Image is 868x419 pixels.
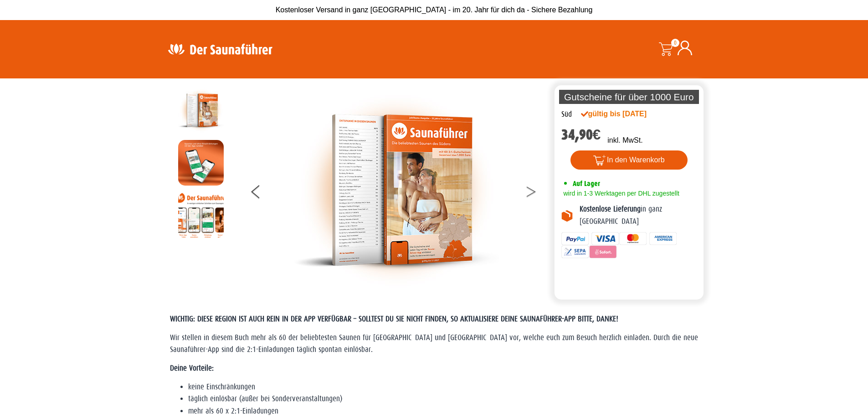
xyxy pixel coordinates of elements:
span: € [593,126,601,143]
li: keine Einschränkungen [188,381,699,393]
span: wird in 1-3 Werktagen per DHL zugestellt [561,190,679,197]
b: Kostenlose Lieferung [580,205,641,213]
img: der-saunafuehrer-2025-sued [294,88,499,293]
span: Wir stellen in diesem Buch mehr als 60 der beliebtesten Saunen für [GEOGRAPHIC_DATA] und [GEOGRAP... [170,333,698,354]
bdi: 34,90 [561,126,601,143]
img: MOCKUP-iPhone_regional [178,140,224,186]
p: Gutscheine für über 1000 Euro [559,90,699,104]
li: täglich einlösbar (außer bei Sonderveranstaltungen) [188,393,699,405]
span: WICHTIG: DIESE REGION IST AUCH REIN IN DER APP VERFÜGBAR – SOLLTEST DU SIE NICHT FINDEN, SO AKTUA... [170,315,618,323]
span: 0 [671,39,679,47]
li: mehr als 60 x 2:1-Einladungen [188,405,699,417]
span: Auf Lager [573,179,600,188]
div: Süd [561,109,572,120]
img: Anleitung7tn [178,192,224,238]
img: der-saunafuehrer-2025-sued [178,88,224,133]
strong: Deine Vorteile: [170,364,214,372]
button: In den Warenkorb [570,150,688,170]
span: Kostenloser Versand in ganz [GEOGRAPHIC_DATA] - im 20. Jahr für dich da - Sichere Bezahlung [276,6,593,14]
p: in ganz [GEOGRAPHIC_DATA] [580,203,697,228]
div: gültig bis [DATE] [581,109,667,119]
p: inkl. MwSt. [607,135,642,146]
